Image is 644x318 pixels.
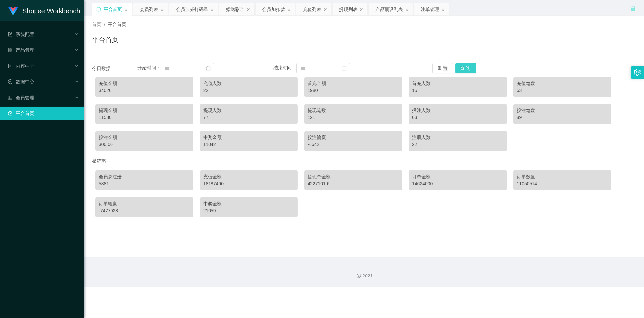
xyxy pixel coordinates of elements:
[287,8,291,12] i: 图标: close
[412,107,504,114] div: 投注人数
[22,0,80,21] h1: Shopee Workbench
[412,180,504,187] div: 14624000
[246,8,250,12] i: 图标: close
[124,8,128,12] i: 图标: close
[99,207,190,214] div: -7477028
[517,80,608,87] div: 充值笔数
[206,66,211,71] i: 图标: calendar
[432,63,453,73] button: 重 置
[89,273,639,279] div: 2021
[517,87,608,94] div: 63
[634,69,641,76] i: 图标: setting
[357,274,361,278] i: 图标: copyright
[262,3,285,15] div: 会员加扣款
[308,114,399,121] div: 121
[140,3,158,15] div: 会员列表
[108,22,126,27] span: 平台首页
[99,173,190,180] div: 会员总注册
[8,63,34,69] span: 内容中心
[308,107,399,114] div: 提现笔数
[203,87,295,94] div: 22
[375,3,403,15] div: 产品预设列表
[412,87,504,94] div: 15
[308,173,399,180] div: 提现总金额
[203,200,295,207] div: 中奖金额
[99,87,190,94] div: 34026
[8,79,12,84] i: 图标: check-circle-o
[92,22,101,27] span: 首页
[203,114,295,121] div: 77
[99,107,190,114] div: 提现金额
[339,3,358,15] div: 提现列表
[8,8,80,13] a: Shopee Workbench
[8,7,18,16] img: logo.9652507e.png
[8,107,79,120] a: 图标: dashboard平台首页
[8,79,34,84] span: 数据中心
[405,8,409,12] i: 图标: close
[630,6,636,12] i: 图标: lock
[441,8,445,12] i: 图标: close
[160,8,164,12] i: 图标: close
[96,7,101,12] i: 图标: sync
[99,80,190,87] div: 充值金额
[92,65,137,72] div: 今日数据
[210,8,214,12] i: 图标: close
[8,32,12,37] i: 图标: form
[323,8,327,12] i: 图标: close
[517,173,608,180] div: 订单数量
[8,48,12,52] i: 图标: appstore-o
[8,64,12,68] i: 图标: profile
[308,80,399,87] div: 首充金额
[421,3,439,15] div: 注单管理
[308,134,399,141] div: 投注输赢
[517,114,608,121] div: 89
[273,65,296,71] span: 结束时间：
[412,173,504,180] div: 订单金额
[308,87,399,94] div: 1980
[226,3,244,15] div: 赠送彩金
[303,3,321,15] div: 充值列表
[203,80,295,87] div: 充值人数
[412,134,504,141] div: 注册人数
[455,63,476,73] button: 查 询
[137,65,161,71] span: 开始时间：
[99,114,190,121] div: 11580
[308,141,399,148] div: -6642
[8,95,34,100] span: 会员管理
[176,3,208,15] div: 会员加减打码量
[99,200,190,207] div: 订单输赢
[517,180,608,187] div: 11050514
[92,155,636,167] div: 总数据
[412,114,504,121] div: 63
[99,134,190,141] div: 投注金额
[203,180,295,187] div: 18187490
[99,141,190,148] div: 300.00
[203,173,295,180] div: 充值金额
[203,207,295,214] div: 21059
[8,47,34,53] span: 产品管理
[99,180,190,187] div: 5881
[203,134,295,141] div: 中奖金额
[517,107,608,114] div: 投注笔数
[412,141,504,148] div: 22
[8,32,34,37] span: 系统配置
[412,80,504,87] div: 首充人数
[8,95,12,100] i: 图标: table
[104,22,105,27] span: /
[203,141,295,148] div: 11042
[308,180,399,187] div: 4227101.6
[104,3,122,15] div: 平台首页
[342,66,346,71] i: 图标: calendar
[203,107,295,114] div: 提现人数
[92,35,118,44] h1: 平台首页
[359,8,363,12] i: 图标: close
